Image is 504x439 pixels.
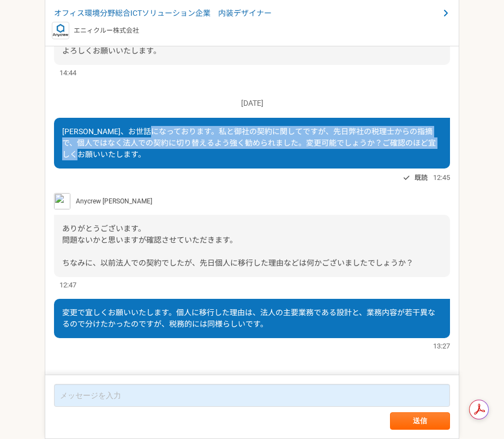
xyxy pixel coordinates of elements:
[52,22,69,39] img: logo_text_blue_01.png
[390,412,450,430] button: 送信
[62,224,413,267] span: ありがとうございます。 問題ないかと思いますが確認させていただきます。 ちなみに、以前法人での契約でしたが、先日個人に移行した理由などは何かございましたでしょうか？
[74,26,139,35] p: エニィクルー株式会社
[54,98,450,109] p: [DATE]
[59,280,76,290] span: 12:47
[62,127,436,159] span: [PERSON_NAME]、お世話になっております。私と御社の契約に関してですが、先日弊社の税理士からの指摘で、個人ではなく法人での契約に切り替えるよう強く勧められました。変更可能でしょうか？ご...
[59,68,76,78] span: 14:44
[54,193,70,209] img: S__5267474.jpg
[415,171,428,184] span: 既読
[76,196,152,206] span: Anycrew [PERSON_NAME]
[433,172,450,183] span: 12:45
[433,341,450,351] span: 13:27
[54,8,439,19] span: オフィス環境分野総合ICTソリューション企業 内装デザイナー
[62,308,435,328] span: 変更で宜しくお願いいたします。個人に移行した理由は、法人の主要業務である設計と、業務内容が若干異なるので分けたかったのですが、税務的には同様らしいです。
